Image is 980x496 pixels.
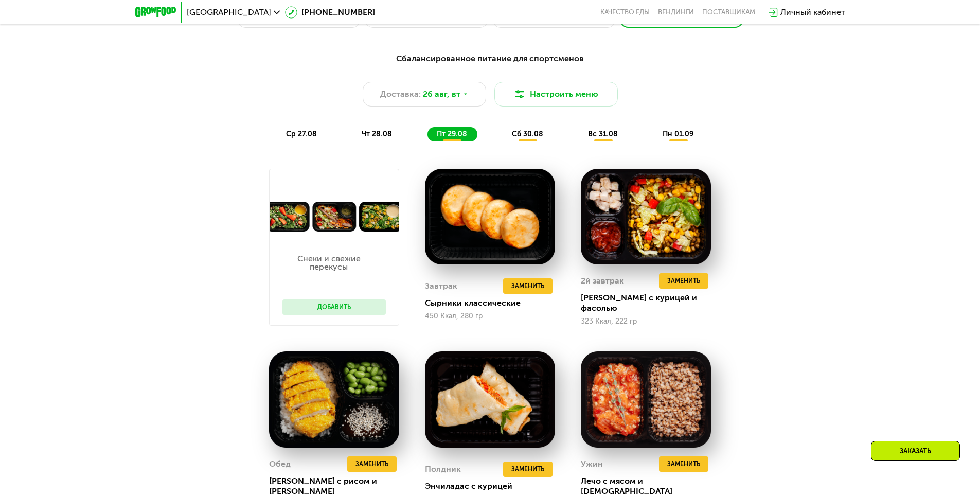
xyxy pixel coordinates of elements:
[511,281,544,291] span: Заменить
[425,312,555,321] div: 450 Ккал, 280 гр
[347,456,397,472] button: Заменить
[425,462,461,477] div: Полдник
[581,456,603,472] div: Ужин
[667,276,700,286] span: Заменить
[437,130,467,138] span: пт 29.08
[423,88,460,100] span: 26 авг, вт
[780,6,845,19] div: Личный кабинет
[425,481,563,491] div: Энчиладас с курицей
[512,130,543,138] span: сб 30.08
[269,456,291,472] div: Обед
[380,88,421,100] span: Доставка:
[600,8,650,16] a: Качество еды
[702,8,755,16] div: поставщикам
[667,459,700,469] span: Заменить
[187,8,271,16] span: [GEOGRAPHIC_DATA]
[282,299,386,315] button: Добавить
[282,255,376,271] p: Снеки и свежие перекусы
[581,293,719,313] div: [PERSON_NAME] с курицей и фасолью
[503,278,553,294] button: Заменить
[659,273,708,289] button: Заменить
[588,130,618,138] span: вс 31.08
[425,278,457,294] div: Завтрак
[581,317,711,326] div: 323 Ккал, 222 гр
[658,8,694,16] a: Вендинги
[425,298,563,308] div: Сырники классические
[663,130,693,138] span: пн 01.09
[186,52,795,65] div: Сбалансированное питание для спортсменов
[871,441,960,461] div: Заказать
[503,462,553,477] button: Заменить
[286,130,317,138] span: ср 27.08
[511,464,544,474] span: Заменить
[285,6,375,19] a: [PHONE_NUMBER]
[355,459,388,469] span: Заменить
[362,130,392,138] span: чт 28.08
[494,82,618,107] button: Настроить меню
[659,456,708,472] button: Заменить
[581,273,624,289] div: 2й завтрак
